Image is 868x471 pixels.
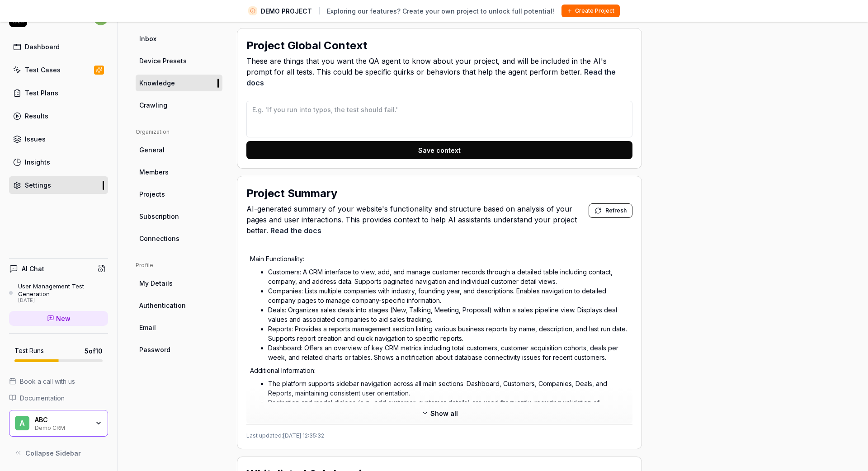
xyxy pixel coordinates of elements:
span: Connections [139,234,179,243]
a: Insights [9,153,108,171]
span: New [56,314,71,323]
a: Crawling [136,97,222,113]
span: Collapse Sidebar [25,448,81,458]
a: General [136,141,222,158]
span: Password [139,345,170,354]
span: Device Presets [139,56,187,66]
h5: Test Runs [14,347,44,355]
a: Device Presets [136,52,222,69]
a: Test Plans [9,84,108,102]
a: Dashboard [9,38,108,56]
div: Issues [25,134,46,144]
button: Collapse Sidebar [9,444,108,462]
a: Email [136,319,222,336]
a: Test Cases [9,61,108,79]
div: User Management Test Generation [18,283,108,297]
a: Projects [136,186,222,203]
h2: Project Global Context [246,38,368,54]
button: Create Project [561,5,620,17]
span: Show all [430,409,458,418]
span: Book a call with us [20,377,75,386]
p: Additional Information: [250,366,629,375]
span: These are things that you want the QA agent to know about your project, and will be included in t... [246,56,632,88]
h2: Project Summary [246,185,337,202]
li: Customers: A CRM interface to view, add, and manage customer records through a detailed table inc... [268,267,629,286]
div: ABC [35,416,89,424]
span: DEMO PROJECT [261,6,312,16]
li: Dashboard: Offers an overview of key CRM metrics including total customers, customer acquisition ... [268,343,629,362]
li: Pagination and modal dialogs (e.g., add customer, customer details) are used frequently, requirin... [268,398,629,417]
div: Organization [136,128,222,136]
a: User Management Test Generation[DATE] [9,283,108,303]
span: 5 of 10 [85,346,103,356]
button: Show all [416,406,463,420]
span: Documentation [20,393,65,403]
p: Main Functionality: [250,254,629,264]
div: Test Cases [25,65,61,75]
span: Authentication [139,301,186,310]
a: Password [136,341,222,358]
span: Crawling [139,100,167,110]
span: A [15,416,29,430]
button: Refresh [589,203,632,218]
h4: AI Chat [22,264,44,273]
span: Exploring our features? Create your own project to unlock full potential! [327,6,554,16]
span: Inbox [139,34,156,43]
a: Results [9,107,108,125]
div: Settings [25,180,51,190]
a: Authentication [136,297,222,314]
a: Documentation [9,393,108,403]
a: New [9,311,108,326]
span: Refresh [605,207,627,215]
button: AABCDemo CRM [9,410,108,437]
a: Members [136,164,222,180]
a: Connections [136,230,222,247]
a: Book a call with us [9,377,108,386]
div: [DATE] [18,297,108,304]
div: Last updated: [DATE] 12:35:32 [246,424,632,440]
span: AI-generated summary of your website's functionality and structure based on analysis of your page... [246,203,589,236]
a: Settings [9,176,108,194]
span: General [139,145,165,155]
span: Email [139,323,156,332]
span: Knowledge [139,78,175,88]
li: The platform supports sidebar navigation across all main sections: Dashboard, Customers, Companie... [268,379,629,398]
div: Demo CRM [35,424,89,431]
span: My Details [139,278,173,288]
span: Subscription [139,212,179,221]
div: Test Plans [25,88,58,98]
span: Members [139,167,169,177]
span: Projects [139,189,165,199]
div: Profile [136,261,222,269]
button: Save context [246,141,632,159]
div: Insights [25,157,50,167]
a: Knowledge [136,75,222,91]
a: Subscription [136,208,222,225]
div: Results [25,111,48,121]
li: Companies: Lists multiple companies with industry, founding year, and descriptions. Enables navig... [268,286,629,305]
a: Issues [9,130,108,148]
li: Deals: Organizes sales deals into stages (New, Talking, Meeting, Proposal) within a sales pipelin... [268,305,629,324]
a: My Details [136,275,222,292]
li: Reports: Provides a reports management section listing various business reports by name, descript... [268,324,629,343]
a: Read the docs [270,226,321,235]
a: Inbox [136,30,222,47]
div: Dashboard [25,42,60,52]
